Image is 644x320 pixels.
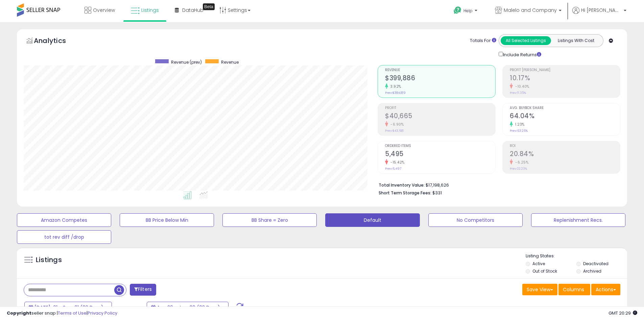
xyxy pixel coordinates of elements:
span: Profit [385,106,495,110]
small: 3.92% [388,84,401,89]
h2: $40,665 [385,112,495,121]
span: Revenue [385,68,495,72]
small: Prev: 63.26% [510,129,528,133]
li: $17,198,626 [379,180,615,189]
small: -10.40% [513,84,529,89]
span: DataHub [182,7,204,14]
button: Listings With Cost [551,36,601,45]
div: Totals For [470,38,496,44]
button: Columns [558,284,590,295]
h5: Listings [36,255,62,265]
a: Privacy Policy [88,310,117,316]
button: Default [325,213,420,227]
button: All Selected Listings [501,36,551,45]
span: Listings [141,7,159,14]
small: Prev: $43,681 [385,129,404,133]
span: Ordered Items [385,144,495,148]
span: Overview [93,7,115,14]
small: -6.90% [388,122,404,127]
span: Revenue (prev) [171,59,202,65]
i: Get Help [453,6,462,15]
span: Avg. Buybox Share [510,106,620,110]
button: tot rev diff /drop [17,230,111,244]
button: Actions [591,284,620,295]
small: Prev: 11.35% [510,91,526,95]
b: Short Term Storage Fees: [379,190,431,196]
a: Terms of Use [58,310,87,316]
span: Malelo and Company [504,7,557,14]
h5: Analytics [34,36,79,47]
h2: 5,495 [385,150,495,159]
span: Columns [563,286,584,293]
p: Listing States: [526,253,627,259]
label: Archived [583,268,601,274]
button: Save View [522,284,557,295]
h2: 20.84% [510,150,620,159]
span: ROI [510,144,620,148]
small: -15.42% [388,160,405,165]
h2: 10.17% [510,74,620,83]
div: seller snap | | [7,310,117,317]
a: Help [448,1,484,22]
small: 1.23% [513,122,525,127]
label: Deactivated [583,261,609,266]
h2: 64.04% [510,112,620,121]
button: Amazon Competes [17,213,111,227]
label: Active [532,261,545,266]
span: Help [463,8,473,14]
a: Hi [PERSON_NAME] [572,7,626,22]
div: Tooltip anchor [203,3,215,10]
span: $331 [432,190,442,196]
span: 2025-09-17 20:29 GMT [609,310,637,316]
small: Prev: 6,497 [385,167,401,171]
span: Profit [PERSON_NAME] [510,68,620,72]
h2: $399,886 [385,74,495,83]
button: Replenishment Recs. [531,213,625,227]
span: Hi [PERSON_NAME] [581,7,622,14]
span: Revenue [221,59,239,65]
small: -6.25% [513,160,528,165]
small: Prev: $384,819 [385,91,406,95]
small: Prev: 22.23% [510,167,527,171]
strong: Copyright [7,310,31,316]
label: Out of Stock [532,268,557,274]
div: Include Returns [494,50,549,58]
b: Total Inventory Value: [379,182,425,188]
button: BB Share = Zero [222,213,317,227]
button: No Competitors [428,213,523,227]
button: BB Price Below Min [120,213,214,227]
button: Filters [130,284,156,296]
